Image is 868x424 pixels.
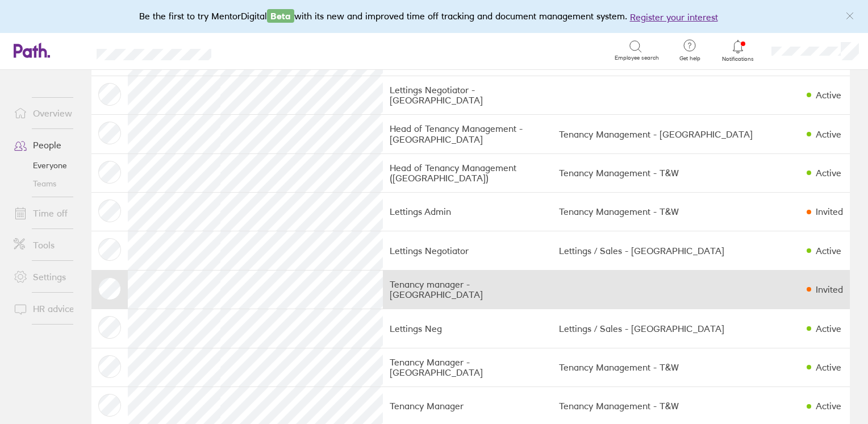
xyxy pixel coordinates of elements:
div: Active [816,362,841,372]
div: Active [816,90,841,100]
a: Settings [5,265,96,288]
span: Get help [671,55,708,62]
a: Teams [5,174,96,193]
a: Tools [5,234,96,256]
div: Invited [816,284,843,294]
td: Tenancy Management - [GEOGRAPHIC_DATA] [552,115,800,153]
a: HR advice [5,297,96,320]
a: Everyone [5,156,96,174]
td: Tenancy Manager - [GEOGRAPHIC_DATA] [383,348,552,386]
div: Active [816,246,841,256]
span: Beta [267,9,294,23]
div: Active [816,401,841,411]
td: Lettings / Sales - [GEOGRAPHIC_DATA] [552,231,800,270]
td: Tenancy Management - T&W [552,348,800,386]
div: Active [816,323,841,334]
div: Active [816,168,841,178]
td: Tenancy Management - T&W [552,153,800,192]
td: Lettings Negotiator - [GEOGRAPHIC_DATA] [383,76,552,114]
div: Invited [816,206,843,217]
button: Register your interest [630,10,718,24]
td: Lettings Neg [383,309,552,348]
td: Tenancy manager - [GEOGRAPHIC_DATA] [383,270,552,309]
td: Lettings / Sales - [GEOGRAPHIC_DATA] [552,309,800,348]
td: Head of Tenancy Management - [GEOGRAPHIC_DATA] [383,115,552,153]
div: Active [816,129,841,139]
span: Notifications [720,56,757,63]
span: Employee search [615,55,659,61]
td: Lettings Admin [383,192,552,231]
a: Notifications [720,39,757,63]
td: Lettings Negotiator [383,231,552,270]
div: Search [242,45,271,55]
a: People [5,134,96,156]
a: Overview [5,102,96,124]
a: Time off [5,202,96,225]
td: Tenancy Management - T&W [552,192,800,231]
div: Be the first to try MentorDigital with its new and improved time off tracking and document manage... [139,9,729,24]
td: Head of Tenancy Management ([GEOGRAPHIC_DATA]) [383,153,552,192]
